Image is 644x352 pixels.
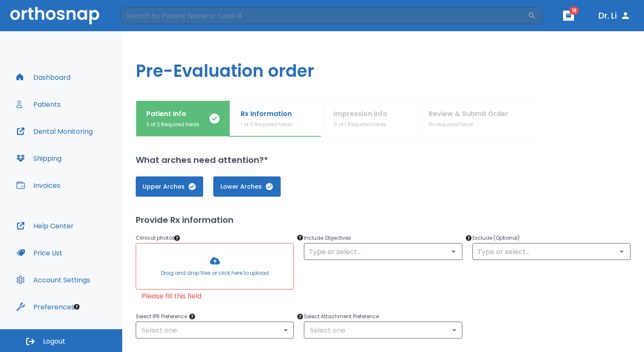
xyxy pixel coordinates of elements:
[136,214,631,226] h2: Provide Rx information
[121,7,528,24] input: Search by Patient Name or Case #
[304,311,462,322] p: Select Attachment Preference
[472,233,631,243] p: Exclude (Optional)
[136,311,294,322] p: Select IPR Preference
[475,246,628,257] input: Type or select...
[11,297,80,317] button: Preferences
[304,233,462,243] p: Include Objectives
[144,182,195,191] span: Upper Arches
[595,8,634,23] button: Dr. Li
[146,109,199,119] p: Patient Info
[146,121,199,128] p: 2 of 2 Required fields
[213,176,281,197] button: Lower Arches
[306,246,459,257] input: Type or select...
[10,7,99,24] img: Orthosnap
[11,67,75,87] button: Dashboard
[136,233,294,243] p: Clinical photos *
[11,243,67,263] button: Price List
[73,303,80,311] div: Tooltip anchor
[11,148,67,168] button: Shipping
[11,175,65,195] button: Invoices
[136,322,294,338] div: Select one
[136,154,631,166] h2: What arches need attention?*
[188,313,196,320] div: Tooltip anchor
[11,270,95,290] button: Account Settings
[569,6,579,15] span: 18
[448,246,459,257] button: Open
[616,246,628,257] button: Open
[142,291,288,301] p: Please fill this field
[304,322,462,338] div: Select one
[136,176,203,197] button: Upper Arches
[11,94,66,114] button: Patients
[11,121,98,141] button: Dental Monitoring
[241,109,292,119] p: Rx Information
[173,234,181,242] div: Tooltip anchor
[241,121,292,128] p: 1 of 2 Required fields
[122,31,644,100] h1: Pre-Evaluation order
[222,182,272,191] span: Lower Arches
[296,234,304,241] div: Tooltip anchor
[11,216,79,236] button: Help Center
[43,337,65,346] span: Logout
[465,234,472,242] div: Tooltip anchor
[296,313,304,320] div: Tooltip anchor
